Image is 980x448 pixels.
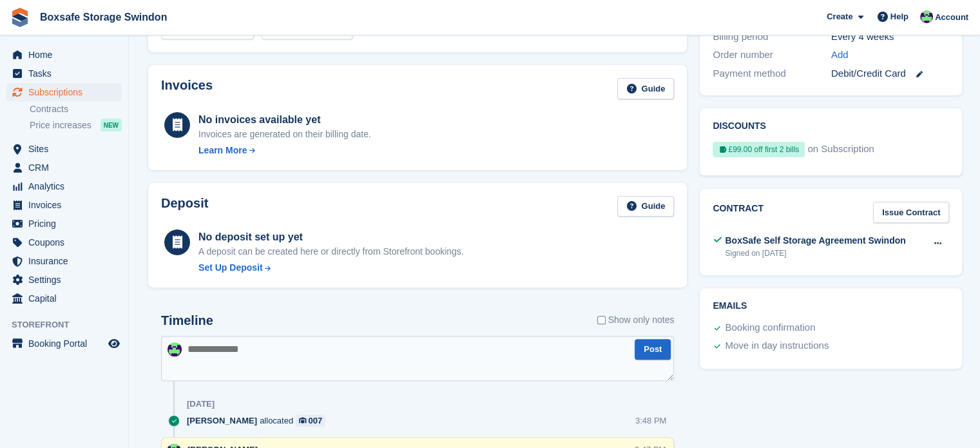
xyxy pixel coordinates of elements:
[198,261,263,275] div: Set Up Deposit
[713,66,831,81] div: Payment method
[890,10,908,23] span: Help
[725,248,905,259] div: Signed on [DATE]
[935,11,968,24] span: Account
[168,342,182,356] img: Kim Virabi
[161,196,208,217] h2: Deposit
[309,414,323,427] div: 007
[161,78,213,99] h2: Invoices
[873,202,949,223] a: Issue Contract
[187,414,257,427] span: [PERSON_NAME]
[28,140,106,158] span: Sites
[28,46,106,64] span: Home
[198,144,371,157] a: Learn More
[198,245,464,258] p: A deposit can be created here or directly from Storefront bookings.
[198,229,464,245] div: No deposit set up yet
[713,301,949,311] h2: Emails
[161,313,213,328] h2: Timeline
[28,215,106,233] span: Pricing
[28,64,106,83] span: Tasks
[831,30,950,44] div: Every 4 weeks
[617,78,674,99] a: Guide
[713,142,805,157] div: £99.00 off first 2 bills
[28,289,106,307] span: Capital
[35,6,172,28] a: Boxsafe Storage Swindon
[28,233,106,251] span: Coupons
[187,414,332,427] div: allocated
[597,313,606,327] input: Show only notes
[12,318,128,331] span: Storefront
[28,159,106,177] span: CRM
[198,144,247,157] div: Learn More
[725,234,905,248] div: BoxSafe Self Storage Agreement Swindon
[198,112,371,128] div: No invoices available yet
[30,119,91,131] span: Price increases
[6,159,122,177] a: menu
[28,196,106,214] span: Invoices
[198,128,371,141] div: Invoices are generated on their billing date.
[106,336,122,351] a: Preview store
[6,289,122,307] a: menu
[28,252,106,270] span: Insurance
[28,83,106,101] span: Subscriptions
[28,271,106,289] span: Settings
[725,338,829,354] div: Move in day instructions
[6,46,122,64] a: menu
[28,335,106,353] span: Booking Portal
[635,339,671,360] button: Post
[713,202,764,223] h2: Contract
[713,48,831,63] div: Order number
[6,252,122,270] a: menu
[831,48,849,63] a: Add
[6,215,122,233] a: menu
[920,10,933,23] img: Kim Virabi
[597,313,675,327] label: Show only notes
[6,196,122,214] a: menu
[831,66,950,81] div: Debit/Credit Card
[713,121,949,131] h2: Discounts
[101,119,122,131] div: NEW
[725,320,815,336] div: Booking confirmation
[6,233,122,251] a: menu
[6,335,122,353] a: menu
[28,177,106,195] span: Analytics
[635,414,666,427] div: 3:48 PM
[713,30,831,44] div: Billing period
[6,271,122,289] a: menu
[30,118,122,132] a: Price increases NEW
[198,261,464,275] a: Set Up Deposit
[6,140,122,158] a: menu
[617,196,674,217] a: Guide
[6,177,122,195] a: menu
[807,142,874,162] span: on Subscription
[6,83,122,101] a: menu
[10,8,30,27] img: stora-icon-8386f47178a22dfd0bd8f6a31ec36ba5ce8667c1dd55bd0f319d3a0aa187defe.svg
[6,64,122,83] a: menu
[827,10,852,23] span: Create
[30,103,122,115] a: Contracts
[187,399,215,409] div: [DATE]
[296,414,325,427] a: 007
